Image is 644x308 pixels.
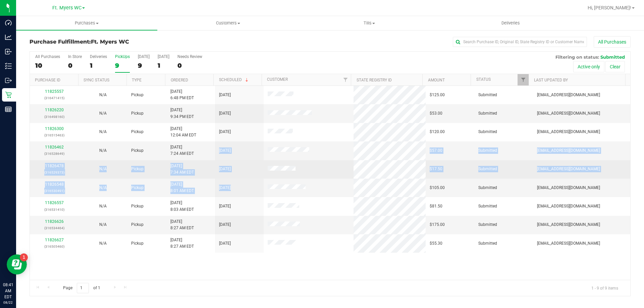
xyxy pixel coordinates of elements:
span: 1 - 9 of 9 items [586,283,624,293]
p: 08:41 AM EDT [3,282,13,300]
span: Pickup [131,147,144,154]
p: (316534464) [34,225,74,231]
span: $175.00 [430,222,445,228]
a: 11826300 [45,126,64,131]
iframe: Resource center [7,254,27,274]
span: Pickup [131,222,144,228]
span: Submitted [478,129,497,135]
a: 11826478 [45,164,64,168]
button: All Purchases [594,36,631,48]
div: 0 [68,62,82,69]
span: [DATE] [219,240,231,247]
span: [DATE] [219,92,231,98]
div: 9 [115,62,130,69]
span: Pickup [131,166,144,172]
span: [DATE] [219,222,231,228]
button: N/A [99,129,107,135]
button: N/A [99,92,107,98]
button: N/A [99,222,107,228]
a: 11826462 [45,145,64,149]
span: Submitted [478,203,497,209]
span: [EMAIL_ADDRESS][DOMAIN_NAME] [537,185,600,191]
button: Active only [573,61,604,72]
span: Pickup [131,110,144,117]
span: Submitted [478,92,497,98]
div: Needs Review [177,54,202,59]
div: 1 [90,62,107,69]
inline-svg: Retail [5,91,12,98]
a: Filter [518,74,529,85]
a: Customer [267,77,288,82]
span: Pickup [131,92,144,98]
div: PickUps [115,54,130,59]
span: [EMAIL_ADDRESS][DOMAIN_NAME] [537,110,600,117]
p: (316505460) [34,243,74,250]
span: $125.00 [430,92,445,98]
span: [EMAIL_ADDRESS][DOMAIN_NAME] [537,203,600,209]
a: Ordered [171,78,188,82]
p: (316531410) [34,206,74,213]
a: Purchase ID [35,78,60,82]
p: 08/22 [3,300,13,305]
button: Clear [605,61,625,72]
a: Deliveries [440,16,581,30]
p: (316515463) [34,132,74,138]
button: N/A [99,166,107,172]
span: [DATE] [219,166,231,172]
span: Submitted [600,54,625,60]
a: 11826548 [45,182,64,187]
a: Amount [428,78,445,82]
p: (316530491) [34,188,74,194]
span: Pickup [131,203,144,209]
a: Last Updated By [534,78,568,82]
span: Not Applicable [99,93,107,97]
a: Type [132,78,142,82]
span: [DATE] [219,110,231,117]
inline-svg: Inventory [5,63,12,69]
span: Not Applicable [99,241,107,246]
button: N/A [99,185,107,191]
span: Not Applicable [99,185,107,190]
span: Not Applicable [99,204,107,208]
inline-svg: Reports [5,106,12,113]
inline-svg: Inbound [5,48,12,55]
a: 11826220 [45,108,64,112]
span: [EMAIL_ADDRESS][DOMAIN_NAME] [537,166,600,172]
a: Tills [299,16,440,30]
div: 0 [177,62,202,69]
span: [DATE] 8:01 AM EDT [170,181,194,194]
span: [DATE] 8:03 AM EDT [170,200,194,212]
span: Page of 1 [57,283,106,293]
div: 9 [138,62,150,69]
span: Submitted [478,185,497,191]
span: [DATE] 7:24 AM EDT [170,144,194,157]
div: [DATE] [158,54,169,59]
span: Submitted [478,147,497,154]
div: 1 [158,62,169,69]
span: [DATE] [219,129,231,135]
span: $105.00 [430,185,445,191]
div: [DATE] [138,54,150,59]
iframe: Resource center unread badge [20,253,28,261]
button: N/A [99,240,107,247]
inline-svg: Analytics [5,34,12,41]
p: (316498160) [34,114,74,120]
span: [DATE] 8:27 AM EDT [170,219,194,231]
span: Ft. Myers WC [91,39,129,45]
a: State Registry ID [357,78,392,82]
a: 11826557 [45,200,64,205]
a: 11825557 [45,89,64,94]
span: Submitted [478,110,497,117]
span: Tills [299,20,439,26]
span: $120.00 [430,129,445,135]
a: Filter [340,74,351,85]
span: Filtering on status: [555,54,599,60]
span: [DATE] [219,147,231,154]
div: 10 [35,62,60,69]
a: 11826627 [45,238,64,242]
input: 1 [77,283,89,293]
h3: Purchase Fulfillment: [30,39,230,45]
span: Pickup [131,185,144,191]
span: [EMAIL_ADDRESS][DOMAIN_NAME] [537,240,600,247]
